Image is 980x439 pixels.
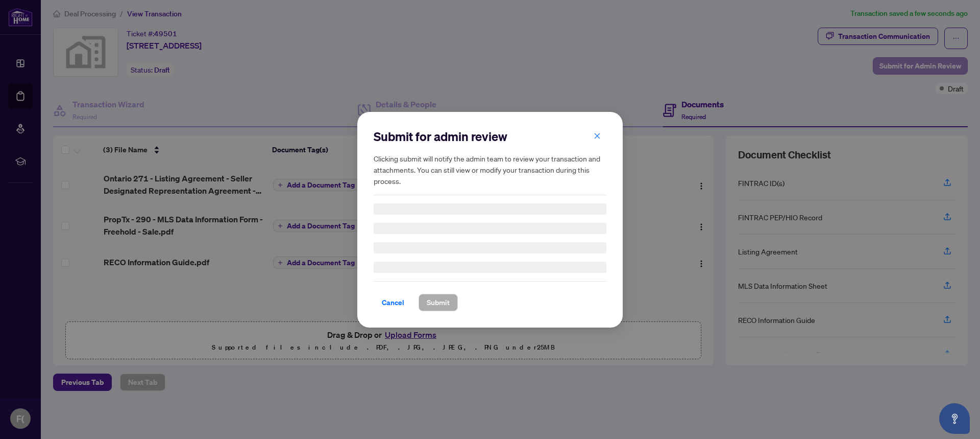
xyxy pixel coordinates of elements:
[374,128,606,145] h2: Submit for admin review
[939,403,970,434] button: Open asap
[374,153,606,187] h5: Clicking submit will notify the admin team to review your transaction and attachments. You can st...
[374,294,412,311] button: Cancel
[382,294,404,311] span: Cancel
[594,132,601,139] span: close
[419,294,458,311] button: Submit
